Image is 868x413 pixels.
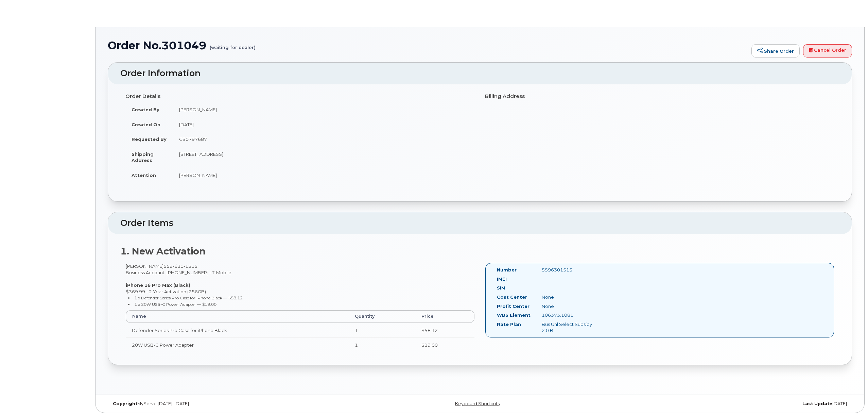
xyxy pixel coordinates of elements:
[125,94,475,99] h4: Order Details
[126,310,349,323] th: Name
[537,312,599,318] div: 106373.1081
[210,39,256,50] small: (waiting for dealer)
[108,39,748,51] h1: Order No.301049
[485,94,834,99] h4: Billing Address
[120,218,839,228] h2: Order Items
[184,263,197,269] span: 1515
[132,107,159,112] strong: Created By
[120,69,839,78] h2: Order Information
[126,282,190,288] strong: iPhone 16 Pro Max (Black)
[497,294,527,300] label: Cost Center
[134,295,243,300] small: 1 x Defender Series Pro Case for iPhone Black — $58.12
[173,147,475,168] td: [STREET_ADDRESS]
[537,294,599,300] div: None
[173,102,475,117] td: [PERSON_NAME]
[126,337,349,352] td: 20W USB-C Power Adapter
[455,401,500,406] a: Keyboard Shortcuts
[802,401,832,406] strong: Last Update
[497,321,521,328] label: Rate Plan
[497,285,505,291] label: SIM
[497,276,507,282] label: IMEI
[113,401,137,406] strong: Copyright
[751,44,800,58] a: Share Order
[108,401,356,407] div: MyServe [DATE]–[DATE]
[415,337,474,352] td: $19.00
[537,321,599,334] div: Bus Unl Select Subsidy 2.0 B
[803,44,852,58] a: Cancel Order
[173,263,184,269] span: 630
[163,263,197,269] span: 559
[173,132,475,147] td: CS0797687
[173,117,475,132] td: [DATE]
[349,310,415,323] th: Quantity
[497,312,531,318] label: WBS Element
[415,310,474,323] th: Price
[132,151,154,163] strong: Shipping Address
[537,303,599,310] div: None
[120,246,206,257] strong: 1. New Activation
[349,337,415,352] td: 1
[132,122,160,127] strong: Created On
[120,263,480,358] div: [PERSON_NAME] Business Account: [PHONE_NUMBER] - T-Mobile $369.99 - 2 Year Activation (256GB)
[173,168,475,183] td: [PERSON_NAME]
[132,172,156,178] strong: Attention
[497,267,517,273] label: Number
[134,302,216,307] small: 1 x 20W USB-C Power Adapter — $19.00
[132,136,167,142] strong: Requested By
[604,401,852,407] div: [DATE]
[537,267,599,273] div: 5596301515
[349,323,415,338] td: 1
[126,323,349,338] td: Defender Series Pro Case for iPhone Black
[415,323,474,338] td: $58.12
[497,303,530,310] label: Profit Center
